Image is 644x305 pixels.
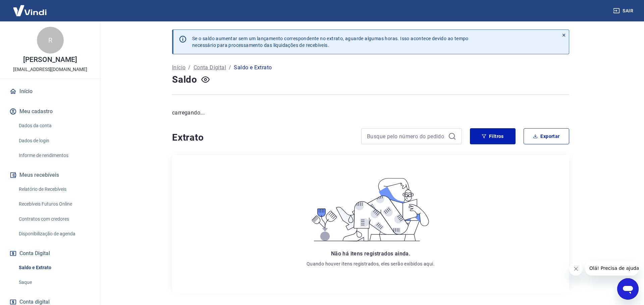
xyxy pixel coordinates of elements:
iframe: Fechar mensagem [569,262,583,276]
p: carregando... [172,109,569,117]
button: Meu cadastro [8,104,92,119]
a: Dados de login [16,134,92,148]
p: Quando houver itens registrados, eles serão exibidos aqui. [307,260,435,267]
a: Saldo e Extrato [16,261,92,275]
h4: Extrato [172,131,353,144]
a: Início [172,64,185,72]
a: Saque [16,276,92,289]
a: Conta Digital [194,64,226,72]
a: Relatório de Recebíveis [16,182,92,196]
iframe: Botão para abrir a janela de mensagens [617,278,639,300]
a: Disponibilização de agenda [16,227,92,241]
p: / [229,64,231,72]
h4: Saldo [172,73,197,86]
a: Dados da conta [16,119,92,133]
span: Olá! Precisa de ajuda? [4,5,56,10]
img: Vindi [8,0,52,21]
button: Sair [612,5,636,17]
input: Busque pelo número do pedido [367,131,445,141]
a: Contratos com credores [16,212,92,226]
a: Informe de rendimentos [16,149,92,162]
p: Se o saldo aumentar sem um lançamento correspondente no extrato, aguarde algumas horas. Isso acon... [192,35,469,49]
button: Filtros [470,128,516,144]
div: R [37,27,64,54]
p: [EMAIL_ADDRESS][DOMAIN_NAME] [13,66,87,73]
p: Saldo e Extrato [234,64,272,72]
button: Conta Digital [8,246,92,261]
p: [PERSON_NAME] [23,56,77,63]
button: Exportar [524,128,569,144]
iframe: Mensagem da empresa [585,261,639,276]
a: Recebíveis Futuros Online [16,197,92,211]
button: Meus recebíveis [8,168,92,182]
span: Não há itens registrados ainda. [331,250,410,257]
a: Início [8,84,92,99]
p: / [188,64,191,72]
